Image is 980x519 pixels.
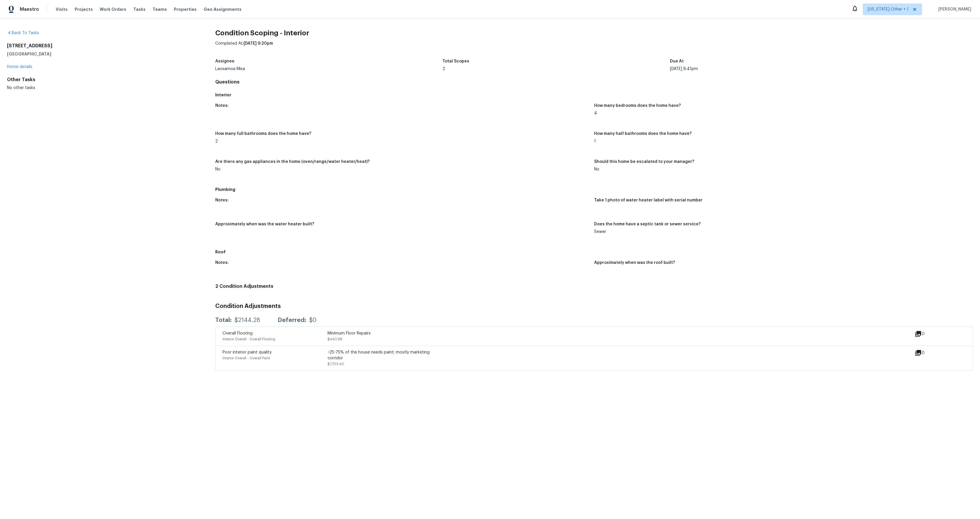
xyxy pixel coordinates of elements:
div: Total: [215,317,232,323]
span: Projects [75,6,93,12]
h5: Should this home be escalated to your manager? [594,160,694,164]
div: Laosamoa Misa [215,67,443,71]
h2: Condition Scoping - Interior [215,30,973,36]
h5: How many bedrooms does the home have? [594,104,681,108]
span: [PERSON_NAME] [936,6,971,12]
div: $0 [309,317,316,323]
div: No [215,167,589,171]
span: Poor interior paint quality [223,350,272,354]
div: Minimum Floor Repairs [328,330,433,336]
div: Sewer [594,230,968,234]
h5: Assignee [215,59,235,63]
h5: Take 1 photo of water heater label with serial number [594,198,703,202]
div: 0 [915,330,943,337]
h5: How many half bathrooms does the home have? [594,132,692,136]
span: Geo Assignments [204,6,242,12]
span: Interior Overall - Overall Paint [223,356,270,360]
div: ~25-75% of the house needs paint; mostly marketing corridor [328,349,433,361]
h5: Approximately when was the roof built? [594,261,675,265]
div: $2144.28 [235,317,260,323]
h2: [STREET_ADDRESS] [7,43,197,49]
span: Work Orders [100,6,126,12]
span: Teams [153,6,167,12]
div: [DATE] 8:41pm [670,67,897,71]
div: Completed At: [215,41,973,56]
span: Maestro [20,6,39,12]
h5: Due At [670,59,684,63]
span: $440.88 [328,337,342,341]
h5: Does the home have a septic tank or sewer service? [594,222,701,226]
div: 1 [594,139,968,143]
span: Visits [56,6,68,12]
a: Back To Tasks [7,31,39,35]
span: [DATE] 9:20pm [244,41,273,46]
h5: Are there any gas appliances in the home (oven/range/water heater/heat)? [215,160,370,164]
span: Properties [174,6,197,12]
span: Interior Overall - Overall Flooring [223,337,275,341]
span: Tasks [133,7,146,11]
span: [US_STATE] Other + 1 [868,6,909,12]
h3: Condition Adjustments [215,303,973,309]
h5: Approximately when was the water heater built? [215,222,314,226]
div: 2 [442,67,670,71]
h5: Total Scopes [442,59,469,63]
h5: Interior [215,92,973,98]
h5: Notes: [215,104,229,108]
div: 2 [215,139,589,143]
div: 0 [915,349,943,356]
div: Deferred: [278,317,306,323]
div: No [594,167,968,171]
h4: Questions [215,79,973,85]
h5: How many full bathrooms does the home have? [215,132,311,136]
h5: Notes: [215,198,229,202]
a: Home details [7,65,32,69]
div: 4 [594,111,968,115]
span: Overall Flooring [223,331,253,335]
div: Other Tasks [7,77,197,83]
span: $1,703.40 [328,362,344,366]
h5: Roof [215,249,973,255]
span: No other tasks [7,86,35,90]
h5: [GEOGRAPHIC_DATA] [7,51,197,57]
h5: Plumbing [215,187,973,192]
h4: 2 Condition Adjustments [215,283,973,289]
h5: Notes: [215,261,229,265]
